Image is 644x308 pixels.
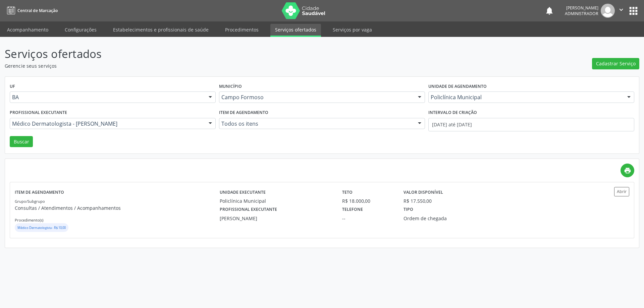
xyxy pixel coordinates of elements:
a: print [621,164,634,177]
button: notifications [545,6,554,15]
i:  [618,6,625,13]
p: Gerencie seus serviços [5,62,449,69]
label: Telefone [342,204,363,215]
i: print [624,167,631,174]
a: Serviços ofertados [270,24,321,37]
a: Central de Marcação [5,5,58,16]
span: BA [12,94,202,101]
div: [PERSON_NAME] [565,5,598,11]
small: Médico Dermatologista - R$ 10,00 [17,226,66,230]
label: Município [219,81,242,92]
label: Unidade de agendamento [428,81,487,92]
label: Teto [342,187,353,197]
a: Acompanhamento [2,24,53,36]
span: Policlínica Municipal [431,94,621,101]
label: Valor disponível [404,187,443,197]
div: R$ 18.000,00 [342,197,394,204]
button: Abrir [614,187,629,196]
label: UF [10,81,15,92]
label: Profissional executante [220,204,277,215]
div: -- [342,215,394,222]
p: Serviços ofertados [5,46,449,62]
span: Administrador [565,11,598,16]
span: Cadastrar Serviço [596,60,636,67]
label: Item de agendamento [15,187,64,197]
button: Cadastrar Serviço [592,58,639,69]
label: Profissional executante [10,108,67,118]
button: apps [628,5,639,17]
label: Item de agendamento [219,108,268,118]
div: Ordem de chegada [404,215,486,222]
label: Tipo [404,204,413,215]
div: [PERSON_NAME] [220,215,333,222]
a: Estabelecimentos e profissionais de saúde [108,24,213,36]
button:  [615,4,628,18]
span: Campo Formoso [221,94,411,101]
span: Médico Dermatologista - [PERSON_NAME] [12,120,202,127]
label: Intervalo de criação [428,108,477,118]
a: Serviços por vaga [328,24,377,36]
small: Grupo/Subgrupo [15,199,45,204]
input: Selecione um intervalo [428,118,634,131]
div: Policlínica Municipal [220,197,333,204]
a: Procedimentos [220,24,263,36]
span: Todos os itens [221,120,411,127]
button: Buscar [10,136,33,147]
p: Consultas / Atendimentos / Acompanhamentos [15,204,220,211]
img: img [601,4,615,18]
a: Configurações [60,24,101,36]
label: Unidade executante [220,187,266,197]
small: Procedimento(s) [15,218,43,223]
span: Central de Marcação [17,8,58,13]
div: R$ 17.550,00 [404,197,432,204]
